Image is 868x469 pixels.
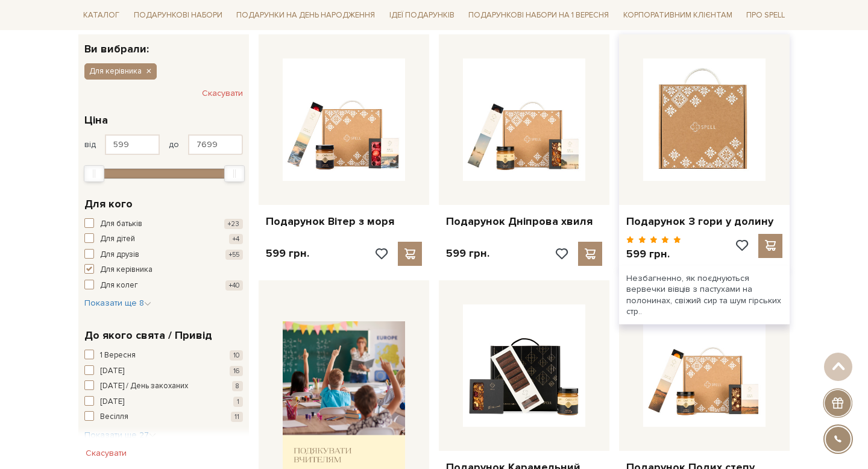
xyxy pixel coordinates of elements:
a: Подарунок З гори у долину [626,215,782,228]
a: Ідеї подарунків [385,6,459,25]
button: Для колег +40 [84,280,243,292]
span: Для дітей [100,233,135,245]
span: 11 [231,412,243,422]
span: Показати ще 27 [84,430,156,440]
button: Для дітей +4 [84,233,243,245]
button: Скасувати [202,84,243,103]
p: 599 грн. [626,247,681,261]
button: Для керівника [84,264,243,276]
a: Подарунки на День народження [231,6,380,25]
div: Max [224,165,245,182]
span: від [84,139,96,150]
span: Для друзів [100,249,139,261]
span: 1 [233,397,243,407]
span: [DATE] [100,365,124,377]
a: Корпоративним клієнтам [618,5,737,25]
span: До якого свята / Привід [84,327,212,344]
a: Каталог [78,6,124,25]
button: Показати ще 8 [84,297,151,309]
a: Подарунок Дніпрова хвиля [446,215,602,228]
span: 10 [230,350,243,360]
input: Ціна [188,134,243,155]
span: Ціна [84,112,108,128]
button: Для друзів +55 [84,249,243,261]
button: Скасувати [78,444,134,463]
a: Подарунок Вітер з моря [266,215,422,228]
span: +23 [224,219,243,229]
button: [DATE] 1 [84,396,243,408]
span: Для кого [84,196,133,212]
button: Весілля 11 [84,411,243,423]
button: [DATE] / День закоханих 8 [84,380,243,392]
div: Ви вибрали: [78,34,249,54]
button: Показати ще 27 [84,429,156,441]
span: Для керівника [89,66,142,77]
span: [DATE] [100,396,124,408]
input: Ціна [105,134,160,155]
span: до [169,139,179,150]
button: Для батьків +23 [84,218,243,230]
div: Min [84,165,104,182]
img: Подарунок З гори у долину [643,58,766,181]
button: 1 Вересня 10 [84,350,243,362]
span: Показати ще 8 [84,298,151,308]
span: Весілля [100,411,128,423]
a: Про Spell [741,6,790,25]
span: 16 [230,366,243,376]
a: Подарункові набори на 1 Вересня [464,5,614,25]
span: +4 [229,234,243,244]
span: +55 [225,250,243,260]
p: 599 грн. [446,247,489,260]
button: [DATE] 16 [84,365,243,377]
span: [DATE] / День закоханих [100,380,188,392]
span: Для батьків [100,218,142,230]
button: Для керівника [84,63,157,79]
span: Для колег [100,280,138,292]
p: 599 грн. [266,247,309,260]
span: +40 [225,280,243,291]
a: Подарункові набори [129,6,227,25]
span: 8 [232,381,243,391]
span: 1 Вересня [100,350,136,362]
div: Незбагненно, як поєднуються вервечки вівців з пастухами на полонинах, свіжий сир та шум гірських ... [619,266,790,324]
span: Для керівника [100,264,153,276]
